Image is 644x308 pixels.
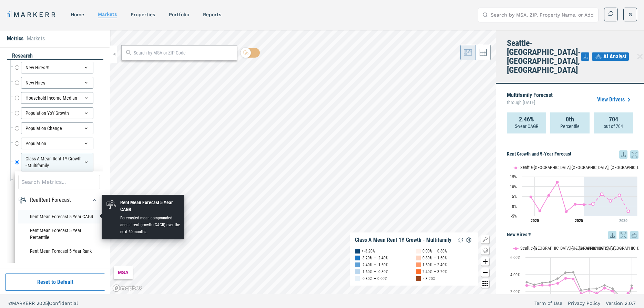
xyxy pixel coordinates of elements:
text: 6.00% [510,255,520,260]
tspan: 2025 [575,218,583,223]
path: Wednesday, 14 Dec, 19:00, 4.21. USA. [564,271,567,274]
li: Metrics [7,34,23,43]
div: RealRent ForecastRealRent Forecast [18,210,100,258]
button: Show/Hide Legend Map Button [481,235,489,244]
h5: New Hires % [507,231,638,239]
a: Privacy Policy [568,300,600,307]
div: Rent Mean Forecast 5 Year CAGR [120,199,180,213]
text: 0% [512,204,517,209]
button: Zoom in map button [481,257,489,266]
a: Portfolio [169,12,189,17]
path: Monday, 14 Dec, 19:00, 2.96. Seattle-Tacoma-Bellevue, WA. [556,282,559,285]
button: Zoom out map button [481,268,489,277]
strong: 2.46% [519,116,534,123]
path: Thursday, 14 Dec, 19:00, 3.46. Seattle-Tacoma-Bellevue, WA. [572,278,575,280]
a: home [71,12,84,17]
div: 2.40% — 3.20% [422,268,447,275]
li: Markets [27,34,45,43]
tspan: 2020 [531,218,539,223]
a: properties [131,12,155,17]
li: Rent Mean Forecast 5 Year Rank [18,244,100,258]
span: AI Analyst [603,52,626,61]
path: Friday, 14 Dec, 19:00, 2.14. USA. [580,289,583,291]
path: Friday, 14 Dec, 19:00, 2.8. USA. [533,283,536,286]
div: -2.40% — -1.60% [361,261,388,268]
path: Wednesday, 29 Jul, 20:00, 0.99. Seattle-Tacoma-Bellevue, WA. [592,202,594,205]
tspan: 2030 [619,218,627,223]
li: Rent Mean Forecast 5 Year Percentile [18,223,100,244]
button: Change style map button [481,246,489,255]
a: Term of Use [534,300,562,307]
path: Monday, 14 Dec, 19:00, 3.51. USA. [556,277,559,280]
path: Monday, 29 Jul, 20:00, 4.63. Seattle-Tacoma-Bellevue, WA. [530,196,532,198]
div: Forecasted mean compounded annual rent growth (CAGR) over the next 60 months. [120,215,180,235]
input: Search by MSA or ZIP Code [134,49,233,57]
path: Thursday, 14 Dec, 19:00, 4.26. USA. [572,271,575,274]
path: Tuesday, 29 Jul, 20:00, 0.7. Seattle-Tacoma-Bellevue, WA. [583,203,585,206]
path: Monday, 14 Dec, 19:00, 1.77. Seattle-Tacoma-Bellevue, WA. [595,292,598,295]
text: 15% [510,175,517,179]
div: Population [21,138,93,149]
span: 2025 | [37,300,49,306]
path: Thursday, 29 Jul, 20:00, 6.05. Seattle-Tacoma-Bellevue, WA. [601,193,603,196]
button: AI Analyst [592,52,629,61]
path: Thursday, 29 Jul, 20:00, 5.4. Seattle-Tacoma-Bellevue, WA. [548,194,550,197]
div: MSA [114,266,133,279]
button: G [623,8,637,21]
path: Tuesday, 14 Dec, 19:00, 2.74. USA. [603,284,606,287]
path: Wednesday, 14 Dec, 19:00, 2.71. Seattle-Tacoma-Bellevue, WA. [525,284,528,287]
path: Saturday, 14 Jun, 20:00, 2.7. USA. [631,284,633,287]
path: Friday, 29 Jul, 20:00, 12.18. Seattle-Tacoma-Bellevue, WA. [556,181,559,183]
button: Reset to Default [5,274,105,291]
div: 0.00% — 0.80% [422,248,447,255]
button: Show USA [570,246,585,251]
path: Sunday, 29 Jul, 20:00, 5.5. Seattle-Tacoma-Bellevue, WA. [618,194,621,197]
h4: Seattle-[GEOGRAPHIC_DATA]-[GEOGRAPHIC_DATA], [GEOGRAPHIC_DATA] [507,39,581,74]
button: RealRent ForecastRealRent Forecast [89,195,100,206]
path: Monday, 14 Dec, 19:00, 2.33. USA. [595,287,598,290]
span: © [8,300,12,306]
a: MARKERR [7,10,57,19]
div: Rent Growth and 5-Year Forecast. Highcharts interactive chart. [507,159,638,228]
div: < -3.20% [361,248,375,255]
li: Rent Mean Forecast 5 Year CAGR [18,210,100,223]
text: 2.00% [510,289,520,294]
a: reports [203,12,221,17]
div: Household Income Median [21,92,93,104]
div: -0.80% — 0.00% [361,275,387,282]
div: -1.60% — -0.80% [361,268,388,275]
span: through [DATE] [507,98,553,107]
path: Saturday, 14 Dec, 19:00, 2.3. USA. [588,287,591,290]
div: Population Change [21,122,93,134]
a: markets [98,11,117,17]
div: RealRent ForecastRealRent Forecast [18,195,100,206]
div: New Hires [21,77,93,89]
text: 5% [512,194,517,199]
path: Saturday, 14 Dec, 19:00, 3.02. USA. [541,281,544,284]
span: G [628,11,632,18]
img: RealRent Forecast [106,199,117,210]
path: Wednesday, 14 Dec, 19:00, 3.1. USA. [525,281,528,284]
strong: 0th [566,116,574,123]
div: research [7,52,103,60]
text: 4.00% [510,272,520,277]
path: Wednesday, 14 Dec, 19:00, 2.34. USA. [611,287,614,290]
div: Class A Mean Rent 1Y Growth - Multifamily [355,237,451,244]
input: Search by MSA, ZIP, Property Name, or Address [491,8,594,22]
p: out of 704 [604,123,623,130]
canvas: Map [110,30,496,294]
span: Confidential [49,300,78,306]
a: Mapbox logo [112,284,143,292]
path: Saturday, 29 Jul, 20:00, 2.62. Seattle-Tacoma-Bellevue, WA. [609,199,612,202]
div: 1.60% — 2.40% [422,261,447,268]
svg: Interactive chart [507,159,641,228]
div: RealRent Forecast [30,196,71,204]
div: 0.80% — 1.60% [422,255,447,261]
path: Sunday, 14 Dec, 19:00, 2.75. Seattle-Tacoma-Bellevue, WA. [549,284,551,286]
button: Other options map button [481,279,489,288]
input: Search Metrics... [18,175,100,189]
div: New Hires % [21,62,93,73]
div: Class A Mean Rent 1Y Growth - Multifamily [21,153,93,171]
strong: 704 [609,116,618,123]
p: Multifamily Forecast [507,92,553,107]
